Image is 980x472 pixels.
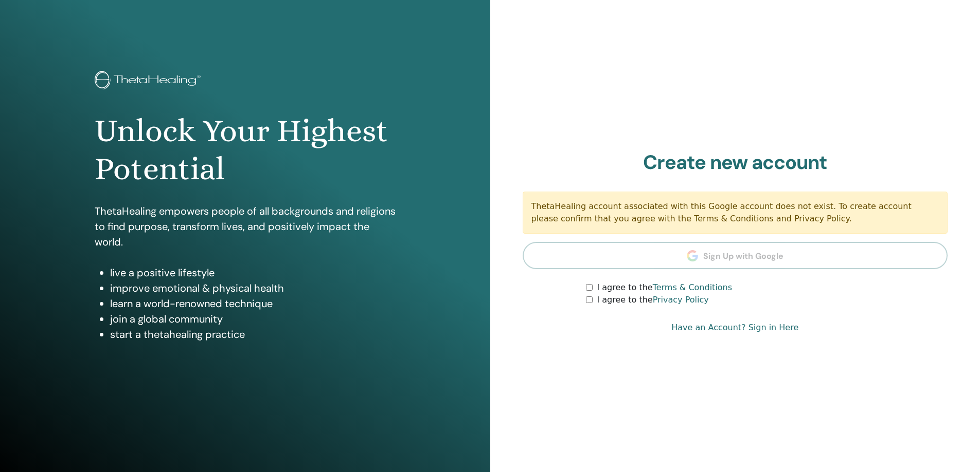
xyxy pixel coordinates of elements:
[597,281,732,294] label: I agree to the
[523,151,948,175] h2: Create new account
[110,296,396,311] li: learn a world-renowned technique
[110,280,396,296] li: improve emotional & physical health
[671,322,798,334] a: Have an Account? Sign in Here
[597,294,708,306] label: I agree to the
[653,282,732,292] a: Terms & Conditions
[653,295,709,305] a: Privacy Policy
[95,203,396,250] p: ThetaHealing empowers people of all backgrounds and religions to find purpose, transform lives, a...
[110,327,396,342] li: start a thetahealing practice
[523,192,948,234] div: ThetaHealing account associated with this Google account does not exist. To create account please...
[95,112,396,188] h1: Unlock Your Highest Potential
[110,265,396,280] li: live a positive lifestyle
[110,311,396,327] li: join a global community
